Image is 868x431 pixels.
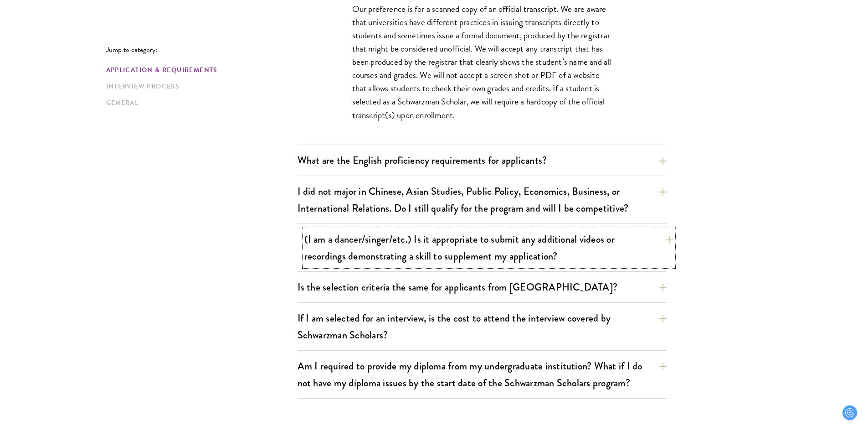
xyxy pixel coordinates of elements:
button: (I am a dancer/singer/etc.) Is it appropriate to submit any additional videos or recordings demon... [304,229,673,266]
button: I did not major in Chinese, Asian Studies, Public Policy, Economics, Business, or International R... [298,181,667,218]
p: Our preference is for a scanned copy of an official transcript. We are aware that universities ha... [352,2,612,122]
a: General [106,98,292,108]
a: Application & Requirements [106,65,292,75]
a: Interview Process [106,82,292,91]
button: If I am selected for an interview, is the cost to attend the interview covered by Schwarzman Scho... [298,308,667,345]
button: What are the English proficiency requirements for applicants? [298,150,667,171]
button: Am I required to provide my diploma from my undergraduate institution? What if I do not have my d... [298,356,667,393]
button: Is the selection criteria the same for applicants from [GEOGRAPHIC_DATA]? [298,277,667,297]
p: Jump to category: [106,46,298,54]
